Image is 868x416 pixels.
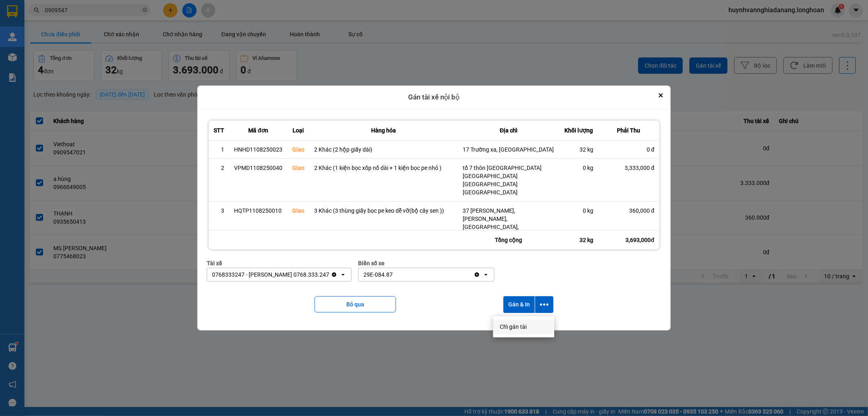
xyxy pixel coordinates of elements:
div: 37 [PERSON_NAME], [PERSON_NAME], [GEOGRAPHIC_DATA], [GEOGRAPHIC_DATA] [463,207,555,239]
div: Biển số xe [358,259,494,268]
div: Giao [292,207,304,215]
span: [PHONE_NUMBER] [3,18,62,32]
div: 2 Khác (1 kiện bọc xốp nổ dài + 1 kiện bọc pe nhỏ ) [314,164,453,172]
div: tổ 7 thôn [GEOGRAPHIC_DATA] [GEOGRAPHIC_DATA] [GEOGRAPHIC_DATA] [GEOGRAPHIC_DATA] [463,164,555,196]
div: 2 Khác (2 hộp giấy dài) [314,145,453,154]
input: Selected 0768333247 - Nguyễn Tấn Việt 0768.333.247. [330,271,331,279]
div: Mã đơn [234,125,282,135]
div: STT [214,125,224,135]
div: 3,693,000đ [598,231,659,249]
div: Giao [292,145,304,154]
div: 2 [214,164,224,172]
ul: Menu [493,316,554,337]
div: Hàng hóa [314,125,453,135]
button: Gán & In [503,296,535,313]
div: 1 [214,145,224,154]
button: Bỏ qua [315,296,396,313]
div: 0 kg [564,164,593,172]
svg: Clear value [331,271,337,278]
div: 0768333247 - [PERSON_NAME] 0768.333.247 [212,271,329,279]
input: Selected 29E-084.87. [394,271,394,279]
span: CÔNG TY TNHH CHUYỂN PHÁT NHANH BẢO AN [71,18,149,32]
strong: CSKH: [22,18,43,24]
span: 09:58:45 [DATE] [3,56,51,63]
strong: PHIẾU DÁN LÊN HÀNG [54,4,161,15]
span: Mã đơn: DNTK1308250005 [3,44,125,55]
div: 17 Trường xa, [GEOGRAPHIC_DATA] [463,145,555,154]
div: 29E-084.87 [363,271,393,279]
div: 360,000 đ [603,207,654,215]
span: Chỉ gán tài [500,323,527,331]
div: 32 kg [564,145,593,154]
div: VPMD1108250040 [234,164,282,172]
div: Giao [292,164,304,172]
div: Tổng cộng [458,231,560,249]
svg: open [483,271,489,278]
svg: open [340,271,346,278]
div: Gán tài xế nội bộ [197,86,671,109]
div: 3 Khác (3 thùng giấy bọc pe keo dễ vỡ(bộ cây sen )) [314,207,453,215]
div: 3,333,000 đ [603,164,654,172]
svg: Clear value [474,271,480,278]
div: Tài xế [207,259,352,268]
div: Khối lượng [564,125,593,135]
button: Close [656,90,666,100]
div: HQTP1108250010 [234,207,282,215]
div: HNHD1108250023 [234,145,282,154]
div: Địa chỉ [463,125,555,135]
div: Loại [292,125,304,135]
div: Phải Thu [603,125,654,135]
div: 0 kg [564,207,593,215]
div: 3 [214,207,224,215]
div: dialog [197,86,671,330]
div: 0 đ [603,145,654,154]
div: 32 kg [560,231,598,249]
